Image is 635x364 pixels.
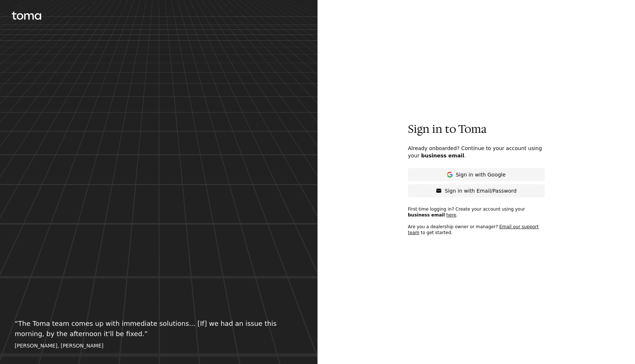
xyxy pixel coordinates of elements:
p: Sign in to Toma [408,123,545,136]
span: business email [408,212,445,218]
p: Sign in with Email/Password [445,187,516,194]
button: Sign in with Google [408,168,545,181]
a: here [446,212,456,218]
button: Sign in with Email/Password [408,184,545,197]
p: First time logging in? Create your account using your . Are you a dealership owner or manager? to... [408,206,545,241]
span: business email [421,153,464,159]
footer: [PERSON_NAME], [PERSON_NAME] [15,342,303,349]
a: Email our support team [408,224,539,235]
p: Already onboarded? Continue to your account using your . [408,145,545,159]
p: Sign in with Google [456,171,506,178]
p: “ The Toma team comes up with immediate solutions... [If] we had an issue this morning, by the af... [15,318,303,339]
